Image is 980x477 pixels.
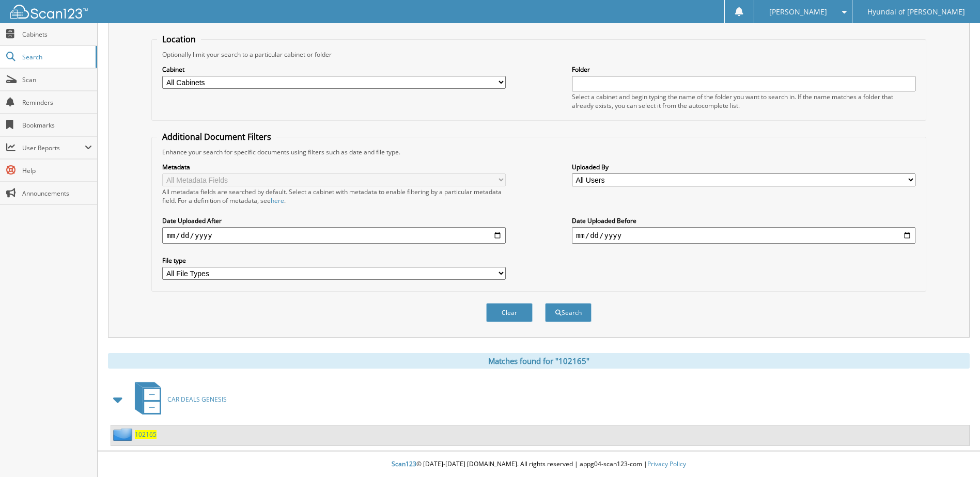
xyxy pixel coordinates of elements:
[22,30,92,39] span: Cabinets
[108,353,970,369] div: Matches found for "102165"
[572,92,915,110] div: Select a cabinet and begin typing the name of the folder you want to search in. If the name match...
[113,428,135,441] img: folder2.png
[545,303,592,322] button: Search
[22,189,92,198] span: Announcements
[647,459,686,468] a: Privacy Policy
[572,65,915,74] label: Folder
[22,98,92,107] span: Reminders
[129,379,227,420] a: CAR DEALS GENESIS
[167,395,227,404] span: CAR DEALS GENESIS
[22,75,92,84] span: Scan
[157,131,276,142] legend: Additional Document Filters
[769,9,827,15] span: [PERSON_NAME]
[572,163,915,171] label: Uploaded By
[22,121,92,130] span: Bookmarks
[162,65,506,74] label: Cabinet
[10,5,88,19] img: scan123-logo-white.svg
[22,53,90,61] span: Search
[162,163,506,171] label: Metadata
[867,9,965,15] span: Hyundai of [PERSON_NAME]
[928,427,980,477] iframe: Chat Widget
[572,227,915,244] input: end
[162,256,506,265] label: File type
[22,144,85,152] span: User Reports
[157,50,920,59] div: Optionally limit your search to a particular cabinet or folder
[392,459,416,468] span: Scan123
[572,216,915,225] label: Date Uploaded Before
[162,216,506,225] label: Date Uploaded After
[157,148,920,156] div: Enhance your search for specific documents using filters such as date and file type.
[486,303,533,322] button: Clear
[162,187,506,205] div: All metadata fields are searched by default. Select a cabinet with metadata to enable filtering b...
[22,166,92,175] span: Help
[98,452,980,477] div: © [DATE]-[DATE] [DOMAIN_NAME]. All rights reserved | appg04-scan123-com |
[271,196,284,205] a: here
[162,227,506,244] input: start
[157,34,201,45] legend: Location
[135,430,157,439] a: 102165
